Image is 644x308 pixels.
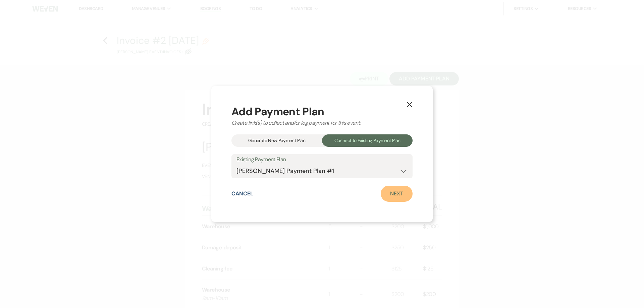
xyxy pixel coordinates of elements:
[231,134,322,147] div: Generate New Payment Plan
[322,134,413,147] div: Connect to Existing Payment Plan
[236,155,408,165] label: Existing Payment Plan
[231,106,413,117] div: Add Payment Plan
[231,191,253,196] button: Cancel
[381,186,413,202] a: Next
[231,119,413,127] div: Create link(s) to collect and/or log payment for this event:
